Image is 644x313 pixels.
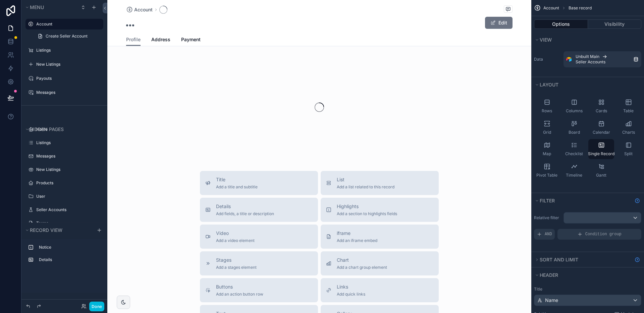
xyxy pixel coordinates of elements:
[566,57,572,62] img: Airtable Logo
[543,130,551,135] span: Grid
[635,257,640,262] svg: Show help information
[36,127,99,132] label: Home
[534,139,560,159] button: Map
[39,257,98,262] label: Details
[534,35,637,45] button: View
[24,3,76,12] button: Menu
[588,96,614,116] button: Cards
[588,151,614,156] span: Single Record
[623,108,634,114] span: Table
[534,96,560,116] button: Rows
[36,62,99,67] label: New Listings
[615,118,641,138] button: Charts
[36,48,99,53] label: Listings
[534,161,560,181] button: Pivot Table
[624,151,633,156] span: Split
[181,34,201,47] a: Payment
[540,82,558,87] span: Layout
[563,51,641,67] a: Unbuilt MainSeller Accounts
[576,54,599,59] span: Unbuilt Main
[534,19,588,29] button: Options
[181,36,201,43] span: Payment
[534,270,637,280] button: Header
[24,125,101,134] button: Hidden pages
[39,245,98,250] label: Notice
[588,139,614,159] button: Single Record
[588,161,614,181] button: Gantt
[36,207,99,212] label: Seller Accounts
[543,151,551,156] span: Map
[534,287,641,292] label: Title
[536,173,557,178] span: Pivot Table
[36,194,99,199] label: User
[561,118,587,138] button: Board
[21,239,107,272] div: scrollable content
[569,130,580,135] span: Board
[36,180,99,186] label: Products
[36,140,99,145] label: Listings
[545,297,558,304] span: Name
[46,34,88,39] span: Create Seller Account
[540,37,552,43] span: View
[151,36,170,43] span: Address
[534,295,641,306] button: Name
[36,167,99,172] label: New Listings
[30,4,44,10] span: Menu
[36,76,99,81] label: Payouts
[36,90,99,95] label: Messages
[126,34,141,46] a: Profile
[596,108,607,114] span: Cards
[151,34,170,47] a: Address
[615,139,641,159] button: Split
[566,173,582,178] span: Timeline
[485,17,513,29] button: Edit
[635,198,640,203] svg: Show help information
[543,5,559,11] span: Account
[561,139,587,159] button: Checklist
[89,302,104,311] button: Done
[30,227,62,233] span: Record view
[36,21,99,27] label: Account
[588,118,614,138] button: Calendar
[540,272,558,278] span: Header
[540,257,578,262] span: Sort And Limit
[534,196,632,205] button: Filter
[534,57,561,62] label: Data
[24,226,93,235] button: Record view
[36,221,99,226] label: Terms
[576,59,605,65] span: Seller Accounts
[615,96,641,116] button: Table
[126,36,141,43] span: Profile
[534,215,561,221] label: Relative filter
[561,161,587,181] button: Timeline
[566,108,583,114] span: Columns
[622,130,635,135] span: Charts
[540,198,555,203] span: Filter
[534,118,560,138] button: Grid
[36,153,99,159] label: Messages
[565,151,583,156] span: Checklist
[596,173,606,178] span: Gantt
[34,31,103,42] a: Create Seller Account
[126,6,153,13] a: Account
[588,19,642,29] button: Visibility
[534,255,632,264] button: Sort And Limit
[545,232,552,237] span: AND
[542,108,552,114] span: Rows
[534,80,637,89] button: Layout
[593,130,610,135] span: Calendar
[585,232,622,237] span: Condition group
[569,5,592,11] span: Base record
